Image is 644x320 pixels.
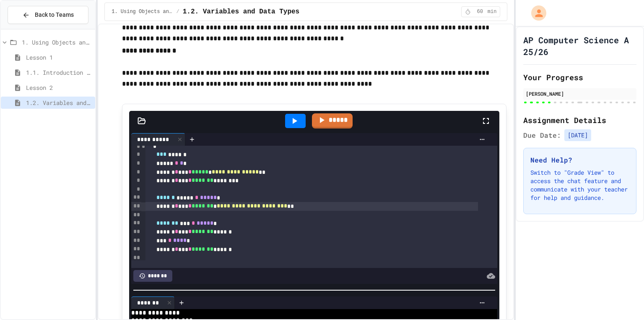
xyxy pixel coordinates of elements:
[523,114,636,126] h2: Assignment Details
[177,8,179,15] span: /
[564,129,591,141] span: [DATE]
[488,8,497,15] span: min
[26,83,92,92] span: Lesson 2
[473,8,487,15] span: 60
[522,3,548,23] div: My Account
[8,6,88,24] button: Back to Teams
[35,10,74,19] span: Back to Teams
[526,90,634,97] div: [PERSON_NAME]
[523,130,561,140] span: Due Date:
[530,168,629,202] p: Switch to "Grade View" to access the chat feature and communicate with your teacher for help and ...
[22,38,92,47] span: 1. Using Objects and Methods
[523,71,636,83] h2: Your Progress
[26,68,92,77] span: 1.1. Introduction to Algorithms, Programming, and Compilers
[112,8,173,15] span: 1. Using Objects and Methods
[183,7,299,17] span: 1.2. Variables and Data Types
[26,53,92,62] span: Lesson 1
[523,34,636,58] h1: AP Computer Science A 25/26
[26,98,92,107] span: 1.2. Variables and Data Types
[530,155,629,165] h3: Need Help?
